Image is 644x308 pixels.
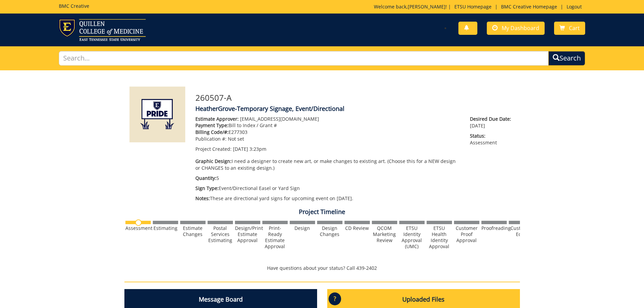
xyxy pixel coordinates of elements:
div: Estimating [153,225,178,231]
div: ETSU Health Identity Approval [427,225,452,250]
div: Customer Edits [509,225,534,237]
button: Search [548,51,585,66]
span: Billing Code/#: [195,129,229,135]
img: Product featured image [129,87,185,142]
span: Notes: [195,195,210,202]
p: Have questions about your status? Call 439-2402 [124,265,520,271]
div: Estimate Changes [180,225,206,237]
span: Publication #: [195,136,226,142]
span: Status: [470,133,515,139]
div: Print-Ready Estimate Approval [262,225,288,250]
h4: Project Timeline [124,209,520,215]
div: Assessment [125,225,151,231]
span: Cart [569,24,580,32]
span: Sign Type: [195,185,219,191]
p: 5 [195,175,460,182]
span: Quantity: [195,175,216,181]
a: Cart [554,22,585,35]
span: Not set [228,136,244,142]
p: These are directional yard signs for upcoming event on [DATE]. [195,195,460,202]
h3: 260507-A [195,93,515,102]
span: [DATE] 3:23pm [233,146,266,152]
span: My Dashboard [502,24,539,32]
p: [DATE] [470,116,515,129]
a: My Dashboard [487,22,545,35]
h5: BMC Creative [59,3,89,8]
p: Event/Directional Easel or Yard Sign [195,185,460,192]
span: Project Created: [195,146,232,152]
input: Search... [59,51,549,66]
img: ETSU logo [59,19,146,41]
div: Design [290,225,315,231]
a: ETSU Homepage [451,3,495,10]
p: ? [329,292,341,305]
a: [PERSON_NAME] [408,3,446,10]
p: E277303 [195,129,460,136]
div: QCOM Marketing Review [372,225,397,243]
div: Proofreading [481,225,507,231]
div: Design/Print Estimate Approval [235,225,260,243]
p: Assessment [470,133,515,146]
span: Desired Due Date: [470,116,515,122]
span: Estimate Approver: [195,116,239,122]
h4: HeatherGrove-Temporary Signage, Event/Directional [195,105,515,112]
a: Logout [563,3,585,10]
div: Design Changes [317,225,342,237]
p: [EMAIL_ADDRESS][DOMAIN_NAME] [195,116,460,122]
div: ETSU Identity Approval (UMC) [399,225,425,250]
p: I need a designer to create new art, or make changes to existing art. (Choose this for a NEW desi... [195,158,460,171]
a: BMC Creative Homepage [498,3,560,10]
p: Bill to Index / Grant # [195,122,460,129]
span: Payment Type: [195,122,229,128]
img: no [135,219,142,226]
p: Welcome back, ! | | | [374,3,585,10]
div: Postal Services Estimating [208,225,233,243]
span: Graphic Design: [195,158,232,164]
div: Customer Proof Approval [454,225,479,243]
div: CD Review [344,225,370,231]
